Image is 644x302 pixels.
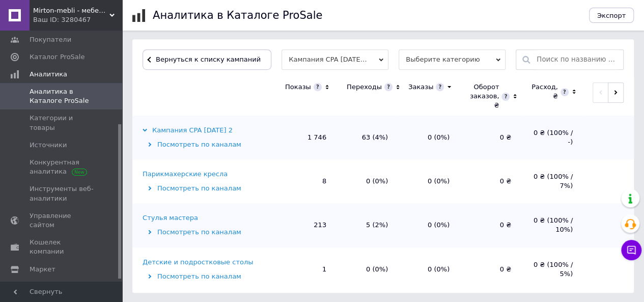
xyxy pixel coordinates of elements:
[30,35,71,44] span: Покупатели
[337,203,398,247] td: 5 (2%)
[537,50,618,69] input: Поиск по названию позиции, артикулу, поисковым запросам
[521,203,583,247] td: 0 ₴ (100% / 10%)
[337,116,398,159] td: 63 (4%)
[398,116,460,159] td: 0 (0%)
[30,114,94,132] span: Категории и товары
[460,203,521,247] td: 0 ₴
[143,49,271,70] button: Вернуться к списку кампаний
[30,70,67,79] span: Аналитика
[143,258,253,267] div: Детские и подростковые столы
[143,126,233,135] div: Кампания CPA [DATE] 2
[408,83,433,92] div: Заказы
[521,159,583,203] td: 0 ₴ (100% / 7%)
[597,12,626,19] span: Экспорт
[143,272,272,281] div: Посмотреть по каналам
[30,158,94,176] span: Конкурентная аналитика
[30,52,85,62] span: Каталог ProSale
[143,140,272,149] div: Посмотреть по каналам
[33,15,122,24] div: Ваш ID: 3280467
[521,116,583,159] td: 0 ₴ (100% / -)
[30,184,94,203] span: Инструменты веб-аналитики
[275,116,337,159] td: 1 746
[30,211,94,230] span: Управление сайтом
[398,159,460,203] td: 0 (0%)
[621,240,641,260] button: Чат с покупателем
[337,159,398,203] td: 0 (0%)
[521,248,583,291] td: 0 ₴ (100% / 5%)
[153,9,322,21] h1: Аналитика в Каталоге ProSale
[460,248,521,291] td: 0 ₴
[460,116,521,159] td: 0 ₴
[460,159,521,203] td: 0 ₴
[337,248,398,291] td: 0 (0%)
[275,248,337,291] td: 1
[143,184,272,193] div: Посмотреть по каналам
[156,56,261,63] span: Вернуться к списку кампаний
[531,83,558,101] div: Расход, ₴
[589,8,634,23] button: Экспорт
[30,87,94,105] span: Аналитика в Каталоге ProSale
[33,6,109,15] span: Mirton-mebli - мебельный интернет-магазин
[285,83,311,92] div: Показы
[143,170,228,179] div: Парикмахерские кресла
[143,213,198,223] div: Стулья мастера
[275,159,337,203] td: 8
[30,141,67,150] span: Источники
[470,83,499,111] div: Оборот заказов, ₴
[399,49,506,70] span: Выберите категорию
[30,238,94,256] span: Кошелек компании
[282,49,388,70] span: Кампания CPA [DATE] 2
[398,248,460,291] td: 0 (0%)
[30,265,55,274] span: Маркет
[143,228,272,237] div: Посмотреть по каналам
[398,203,460,247] td: 0 (0%)
[347,83,382,92] div: Переходы
[275,203,337,247] td: 213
